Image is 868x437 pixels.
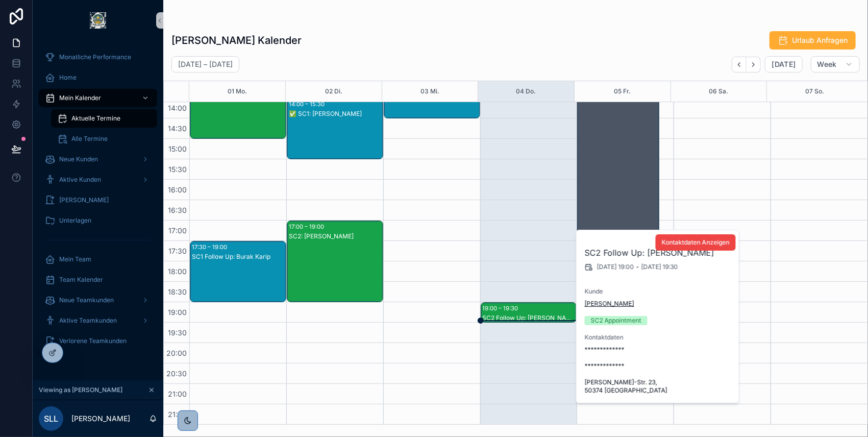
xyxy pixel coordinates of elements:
[59,53,131,61] span: Monatliche Performance
[636,263,639,271] span: -
[33,41,163,363] div: scrollable content
[765,56,802,72] button: [DATE]
[641,263,678,271] span: [DATE] 19:30
[39,211,157,230] a: Unterlagen
[585,378,732,395] span: [PERSON_NAME]-Str. 23, 50374 [GEOGRAPHIC_DATA]
[287,221,383,302] div: 17:00 – 19:00SC2: [PERSON_NAME]
[287,99,383,159] div: 14:00 – 15:30✅ SC1: [PERSON_NAME]
[39,332,157,350] a: Verlorene Teamkunden
[59,317,117,325] span: Aktive Teamkunden
[165,185,189,194] span: 16:00
[59,155,98,163] span: Neue Kunden
[71,135,108,143] span: Alle Termine
[192,253,285,261] div: SC1 Follow Up: Burak Karip
[171,33,302,47] h1: [PERSON_NAME] Kalender
[792,35,848,45] span: Urlaub Anfragen
[165,267,189,276] span: 18:00
[817,60,837,69] span: Week
[165,104,189,112] span: 14:00
[770,31,856,50] button: Urlaub Anfragen
[165,328,189,337] span: 19:30
[59,255,91,263] span: Mein Team
[165,206,189,214] span: 16:30
[709,81,729,102] button: 06 Sa.
[90,12,106,29] img: App logo
[164,349,189,357] span: 20:00
[516,81,536,102] button: 04 Do.
[483,314,576,322] div: SC2 Follow Up: [PERSON_NAME]
[39,171,157,189] a: Aktive Kunden
[59,74,77,82] span: Home
[656,234,736,251] button: Kontaktdaten Anzeigen
[165,308,189,317] span: 19:00
[39,150,157,168] a: Neue Kunden
[59,94,101,102] span: Mein Kalender
[192,242,230,252] div: 17:30 – 19:00
[39,89,157,107] a: Mein Kalender
[51,109,157,128] a: Aktuelle Termine
[59,276,103,284] span: Team Kalender
[289,110,382,118] div: ✅ SC1: [PERSON_NAME]
[811,56,860,72] button: Week
[289,222,327,232] div: 17:00 – 19:00
[71,414,130,424] p: [PERSON_NAME]
[39,68,157,87] a: Home
[39,291,157,309] a: Neue Teamkunden
[178,59,233,69] h2: [DATE] – [DATE]
[59,337,127,345] span: Verlorene Teamkunden
[166,247,189,255] span: 17:30
[39,250,157,269] a: Mein Team
[662,238,730,247] span: Kontaktdaten Anzeigen
[585,333,732,342] span: Kontaktdaten
[585,247,732,259] h2: SC2 Follow Up: [PERSON_NAME]
[165,390,189,398] span: 21:00
[165,287,189,296] span: 18:30
[165,124,189,133] span: 14:30
[585,300,634,308] a: [PERSON_NAME]
[289,99,327,109] div: 14:00 – 15:30
[59,196,109,204] span: [PERSON_NAME]
[51,130,157,148] a: Alle Termine
[190,241,286,302] div: 17:30 – 19:00SC1 Follow Up: Burak Karip
[747,57,761,72] button: Next
[420,81,439,102] button: 03 Mi.
[325,81,342,102] button: 02 Di.
[806,81,825,102] button: 07 So.
[39,48,157,66] a: Monatliche Performance
[59,296,114,304] span: Neue Teamkunden
[71,114,120,123] span: Aktuelle Termine
[39,311,157,330] a: Aktive Teamkunden
[39,271,157,289] a: Team Kalender
[166,165,189,174] span: 15:30
[44,412,58,425] span: SLL
[772,60,796,69] span: [DATE]
[166,144,189,153] span: 15:00
[39,386,122,394] span: Viewing as [PERSON_NAME]
[597,263,634,271] span: [DATE] 19:00
[732,57,747,72] button: Back
[165,410,189,419] span: 21:30
[164,369,189,378] span: 20:30
[614,81,631,102] button: 05 Fr.
[289,232,382,240] div: SC2: [PERSON_NAME]
[591,316,641,325] div: SC2 Appointment
[59,216,91,225] span: Unterlagen
[59,176,101,184] span: Aktive Kunden
[483,303,521,313] div: 19:00 – 19:30
[585,287,732,296] span: Kunde
[166,226,189,235] span: 17:00
[39,191,157,209] a: [PERSON_NAME]
[481,303,577,322] div: 19:00 – 19:30SC2 Follow Up: [PERSON_NAME]
[228,81,247,102] button: 01 Mo.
